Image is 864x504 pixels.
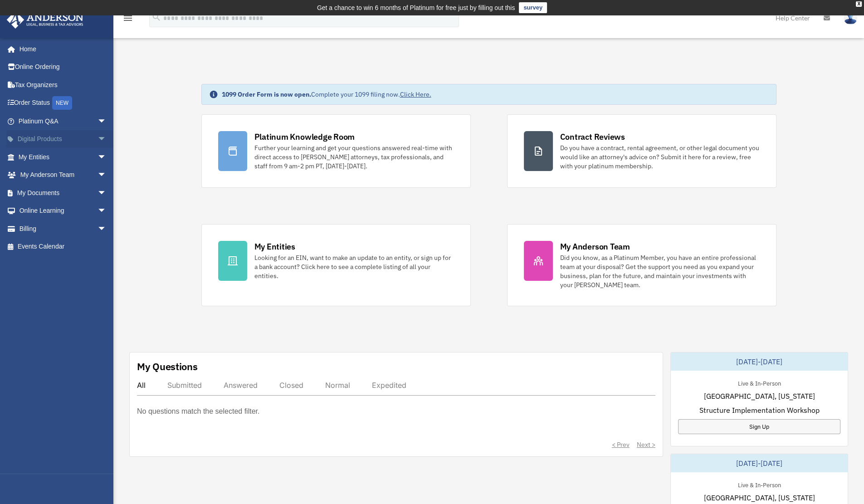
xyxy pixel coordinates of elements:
[137,381,146,390] div: All
[254,131,355,142] div: Platinum Knowledge Room
[519,2,547,13] a: survey
[6,184,120,202] a: My Documentsarrow_drop_down
[507,114,776,188] a: Contract Reviews Do you have a contract, rental agreement, or other legal document you would like...
[279,381,303,390] div: Closed
[98,220,116,238] span: arrow_drop_down
[137,405,259,418] p: No questions match the selected filter.
[167,381,202,390] div: Submitted
[560,143,760,171] div: Do you have a contract, rental agreement, or other legal document you would like an attorney's ad...
[6,148,120,166] a: My Entitiesarrow_drop_down
[98,166,116,185] span: arrow_drop_down
[703,492,815,503] span: [GEOGRAPHIC_DATA], [US_STATE]
[560,253,760,289] div: Did you know, as a Platinum Member, you have an entire professional team at your disposal? Get th...
[98,130,116,149] span: arrow_drop_down
[730,378,788,387] div: Live & In-Person
[254,253,454,280] div: Looking for an EIN, want to make an update to an entity, or sign up for a bank account? Click her...
[507,224,776,306] a: My Anderson Team Did you know, as a Platinum Member, you have an entire professional team at your...
[6,40,116,58] a: Home
[222,90,431,99] div: Complete your 1099 filing now.
[254,143,454,171] div: Further your learning and get your questions answered real-time with direct access to [PERSON_NAM...
[201,114,471,188] a: Platinum Knowledge Room Further your learning and get your questions answered real-time with dire...
[844,11,857,24] img: User Pic
[699,405,819,416] span: Structure Implementation Workshop
[201,224,471,306] a: My Entities Looking for an EIN, want to make an update to an entity, or sign up for a bank accoun...
[400,90,431,98] a: Click Here.
[6,166,120,184] a: My Anderson Teamarrow_drop_down
[6,238,120,256] a: Events Calendar
[6,94,120,113] a: Order StatusNEW
[678,419,840,434] a: Sign Up
[6,202,120,220] a: Online Learningarrow_drop_down
[6,76,120,94] a: Tax Organizers
[560,131,625,142] div: Contract Reviews
[317,2,515,13] div: Get a chance to win 6 months of Platinum for free just by filling out this
[98,112,116,131] span: arrow_drop_down
[703,391,815,401] span: [GEOGRAPHIC_DATA], [US_STATE]
[6,112,120,130] a: Platinum Q&Aarrow_drop_down
[52,96,72,110] div: NEW
[4,11,86,29] img: Anderson Advisors Platinum Portal
[372,381,406,390] div: Expedited
[98,202,116,220] span: arrow_drop_down
[856,1,862,7] div: close
[98,184,116,202] span: arrow_drop_down
[224,381,258,390] div: Answered
[122,13,133,24] i: menu
[6,130,120,148] a: Digital Productsarrow_drop_down
[222,90,311,98] strong: 1099 Order Form is now open.
[151,12,161,22] i: search
[254,241,295,252] div: My Entities
[671,352,848,371] div: [DATE]-[DATE]
[6,58,120,76] a: Online Ordering
[671,454,848,472] div: [DATE]-[DATE]
[560,241,630,252] div: My Anderson Team
[730,480,788,489] div: Live & In-Person
[325,381,350,390] div: Normal
[137,360,198,373] div: My Questions
[6,220,120,238] a: Billingarrow_drop_down
[98,148,116,166] span: arrow_drop_down
[122,16,133,24] a: menu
